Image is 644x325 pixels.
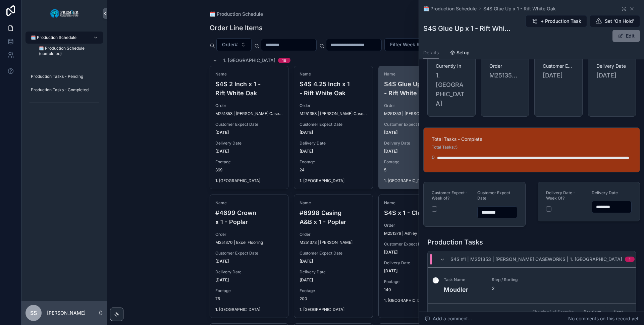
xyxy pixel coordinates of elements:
[300,141,367,146] span: Delivery Date
[215,178,283,183] span: 1. [GEOGRAPHIC_DATA]
[596,71,628,80] span: [DATE]
[300,208,367,226] h4: #6998 Casing A&B x 1 - Poplar
[444,277,484,282] span: Task Name
[384,79,452,98] h4: S4S Glue Up x 1 - Rift White Oak
[432,190,468,201] span: Customer Expect - Week of?
[450,256,622,263] span: S4S #1 | M251353 | [PERSON_NAME] Caseworks | 1. [GEOGRAPHIC_DATA]
[477,190,510,201] span: Customer Expect Date
[436,63,467,69] span: Currently In
[215,277,229,282] strong: [DATE]
[384,208,452,217] h4: S4S x 1 - Clear Pine
[39,46,97,56] span: 🗓️ Production Schedule (completed)
[432,151,435,164] div: 0
[210,66,289,189] a: NameS4S 2 Inch x 1 - Rift White OakOrderM251353 | [PERSON_NAME] CaseworksCustomer Expect Date[DAT...
[215,259,229,264] strong: [DATE]
[384,241,452,247] span: Customer Expect Date
[384,178,452,183] span: 1. [GEOGRAPHIC_DATA]
[457,49,470,56] span: Setup
[390,41,431,48] span: Filter Week Range
[384,287,452,292] span: 140
[384,250,397,255] strong: [DATE]
[31,74,83,79] span: Production Tasks - Pending
[384,103,452,108] span: Order
[282,58,286,63] div: 18
[384,167,452,173] span: 5
[384,141,452,146] span: Delivery Date
[384,149,397,154] strong: [DATE]
[215,240,263,245] span: M251370 | Excel Flooring
[215,232,283,237] span: Order
[215,208,283,226] h4: #4699 Crown x 1 - Poplar
[605,18,634,24] span: Set 'On Hold'
[223,57,275,64] span: 1. [GEOGRAPHIC_DATA]
[384,298,452,303] span: 1. [GEOGRAPHIC_DATA]
[543,71,574,80] span: [DATE]
[483,5,556,12] a: S4S Glue Up x 1 - Rift White Oak
[300,307,367,312] span: 1. [GEOGRAPHIC_DATA]
[215,159,283,165] span: Footage
[384,200,452,206] span: Name
[432,145,455,150] strong: Total Tasks:
[216,38,252,51] button: Select Button
[612,30,640,42] button: Edit
[21,27,107,117] div: scrollable content
[579,307,606,317] button: Previous
[294,66,373,189] a: NameS4S 4.25 Inch x 1 - Rift White OakOrderM251353 | [PERSON_NAME] CaseworksCustomer Expect Date[...
[543,63,574,69] span: Customer Expect
[423,49,439,56] span: Details
[215,200,283,206] span: Name
[425,315,472,322] span: Add a comment...
[215,296,283,302] span: 75
[384,260,452,266] span: Delivery Date
[378,195,458,318] a: NameS4S x 1 - Clear PineOrderM251379 | Ashley HomestoreCustomer Expect Date[DATE]Delivery Date[DA...
[222,41,238,48] span: Order#
[432,136,632,143] span: Total Tasks - Complete
[31,35,76,40] span: 🗓️ Production Schedule
[384,231,439,236] span: M251379 | Ashley Homestore
[423,5,477,12] span: 🗓️ Production Schedule
[526,15,587,27] button: + Production Task
[31,87,89,93] span: Production Tasks - Completed
[596,63,628,69] span: Delivery Date
[609,307,628,317] button: Next
[47,310,86,316] p: [PERSON_NAME]
[489,71,521,80] span: M251353 | [PERSON_NAME] Caseworks
[215,111,283,116] span: M251353 | [PERSON_NAME] Caseworks
[428,267,636,304] a: Task NameMoudlerStep / Sorting2
[300,130,313,135] strong: [DATE]
[34,45,103,57] a: 🗓️ Production Schedule (completed)
[384,159,452,165] span: Footage
[215,79,283,98] h4: S4S 2 Inch x 1 - Rift White Oak
[25,32,103,44] a: 🗓️ Production Schedule
[378,66,458,189] a: NameS4S Glue Up x 1 - Rift White OakOrderM251353 | [PERSON_NAME] CaseworksCustomer Expect Date[DA...
[541,18,581,24] span: + Production Task
[294,195,373,318] a: Name#6998 Casing A&B x 1 - PoplarOrderM251373 | [PERSON_NAME]Customer Expect Date[DATE]Delivery D...
[300,200,367,206] span: Name
[489,63,521,69] span: Order
[629,257,631,262] div: 1
[384,71,452,77] span: Name
[215,122,283,127] span: Customer Expect Date
[427,237,483,247] h1: Production Tasks
[210,11,263,17] a: 🗓️ Production Schedule
[215,269,283,275] span: Delivery Date
[300,71,367,77] span: Name
[300,277,313,282] strong: [DATE]
[215,288,283,293] span: Footage
[423,24,511,33] h1: S4S Glue Up x 1 - Rift White Oak
[300,269,367,275] span: Delivery Date
[215,149,229,154] strong: [DATE]
[384,268,397,273] strong: [DATE]
[384,111,452,116] span: M251353 | [PERSON_NAME] Caseworks
[215,307,283,312] span: 1. [GEOGRAPHIC_DATA]
[210,23,263,33] h1: Order Line Items
[568,315,639,322] span: No comments on this record yet
[384,130,397,135] strong: [DATE]
[432,145,458,150] span: 5
[592,190,618,195] span: Delivery Date
[25,84,103,96] a: Production Tasks - Completed
[30,309,37,317] span: SS
[215,130,229,135] strong: [DATE]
